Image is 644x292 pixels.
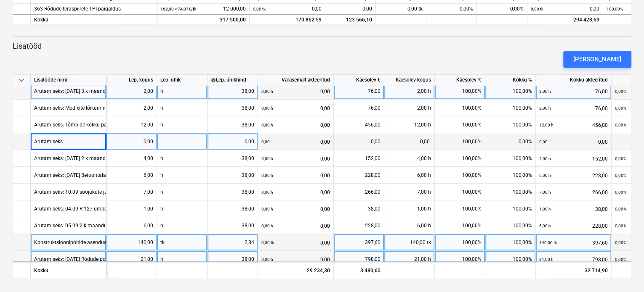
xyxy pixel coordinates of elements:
[615,156,626,161] small: 0,00%
[211,184,254,200] div: 38,00
[211,200,254,217] div: 38,00
[261,200,330,218] div: 0,00
[31,14,157,25] div: Kokku
[435,184,485,200] div: 100,00%
[384,75,435,85] div: Käesolev kogus
[384,116,435,133] div: 12,00 h
[110,133,153,150] div: 0,00
[157,100,208,116] div: h
[539,116,608,134] div: 456,00
[34,150,274,166] div: Arutamiseks: 08.09.25 2.k maanduste gaasiga kokku painutamine,keevitamine, kruntimine tsink värvi...
[261,156,273,161] small: 0,00 h
[34,217,351,234] div: Arutamiseks: 05.09 2.k maanduste gaasiga kokku painutamine, keevitamine, kruntimine tsink värviga...
[539,184,608,201] div: 266,00
[477,4,527,14] div: 0,00%
[485,217,536,234] div: 100,00%
[261,167,330,184] div: 0,00
[211,75,254,85] div: Lep. ühikhind
[253,15,322,26] div: 170 862,59
[258,75,334,85] div: Varasemalt akteeritud
[211,217,254,234] div: 38,00
[485,116,536,133] div: 100,00%
[261,234,330,251] div: 0,00
[261,173,273,178] small: 0,00 h
[536,262,612,279] div: 32 714,90
[110,167,153,184] div: 6,00
[253,4,322,14] div: 0,00
[531,4,599,14] div: 0,00
[13,41,631,51] p: Lisatööd
[110,200,153,217] div: 1,00
[34,200,201,217] div: Arutamiseks: 04.09 R 127 ümbertegemine- kõrvade ümberkeevitamine 1h
[539,133,608,150] div: 0,00
[337,234,381,251] div: 397,60
[485,83,536,100] div: 100,00%
[157,116,208,133] div: h
[337,217,381,234] div: 228,00
[485,234,536,251] div: 100,00%
[539,83,608,100] div: 76,00
[539,207,551,211] small: 1,00 h
[34,167,162,183] div: Arutamiseks: 27.06.25 Betoontalade piikamine ja lihvimine
[211,234,254,251] div: 2,84
[539,190,551,195] small: 7,00 h
[110,217,153,234] div: 6,00
[34,133,64,150] div: Arutamiseks:
[485,133,536,150] div: 0,00%
[376,4,426,14] div: 0,00 tk
[258,262,334,279] div: 29 234,30
[384,217,435,234] div: 6,00 h
[211,133,254,150] div: 0,00
[157,184,208,200] div: h
[485,251,536,268] div: 100,00%
[435,200,485,217] div: 100,00%
[384,234,435,251] div: 140,00 tk
[34,100,115,116] div: Arutamiseks: Modixite lõikamine 2h
[384,100,435,116] div: 2,00 h
[34,83,207,99] div: Arutamiseks: 11.09.25 3.k maanduste keevitamine, kruntimine tsinkvärviga 2h
[615,106,626,110] small: 0,00%
[110,251,153,268] div: 21,00
[615,257,626,262] small: 0,00%
[435,167,485,184] div: 100,00%
[337,184,381,200] div: 266,00
[435,150,485,167] div: 100,00%
[34,184,189,200] div: Arutamiseks: 10.09 soojakute ja konteinerite ümbertõstmine 2x 3,5h
[211,116,254,133] div: 38,00
[539,217,608,234] div: 228,00
[485,184,536,200] div: 100,00%
[435,133,485,150] div: 100,00%
[261,190,273,195] small: 0,00 h
[384,133,435,150] div: 0,00
[261,89,273,94] small: 0,00 h
[261,224,273,228] small: 0,00 h
[261,251,330,268] div: 0,00
[539,156,551,161] small: 4,00 h
[110,100,153,116] div: 2,00
[157,83,208,100] div: h
[325,14,376,25] div: 123 566,10
[211,167,254,184] div: 38,00
[157,251,208,268] div: h
[261,139,272,144] small: 0,00 -
[539,167,608,184] div: 228,00
[539,150,608,167] div: 152,00
[485,167,536,184] div: 100,00%
[106,75,157,85] div: Lep. kogus
[485,100,536,116] div: 100,00%
[211,83,254,100] div: 38,00
[539,173,551,178] small: 6,00 h
[157,150,208,167] div: h
[539,224,551,228] small: 6,00 h
[337,116,381,133] div: 456,00
[539,234,608,251] div: 397,60
[110,83,153,100] div: 2,00
[16,75,27,85] span: keyboard_arrow_down
[426,4,477,14] div: 0,00%
[531,7,543,11] small: 0,00 tk
[539,200,608,218] div: 38,00
[211,251,254,268] div: 38,00
[615,123,626,127] small: 0,00%
[110,150,153,167] div: 4,00
[539,89,551,94] small: 2,00 h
